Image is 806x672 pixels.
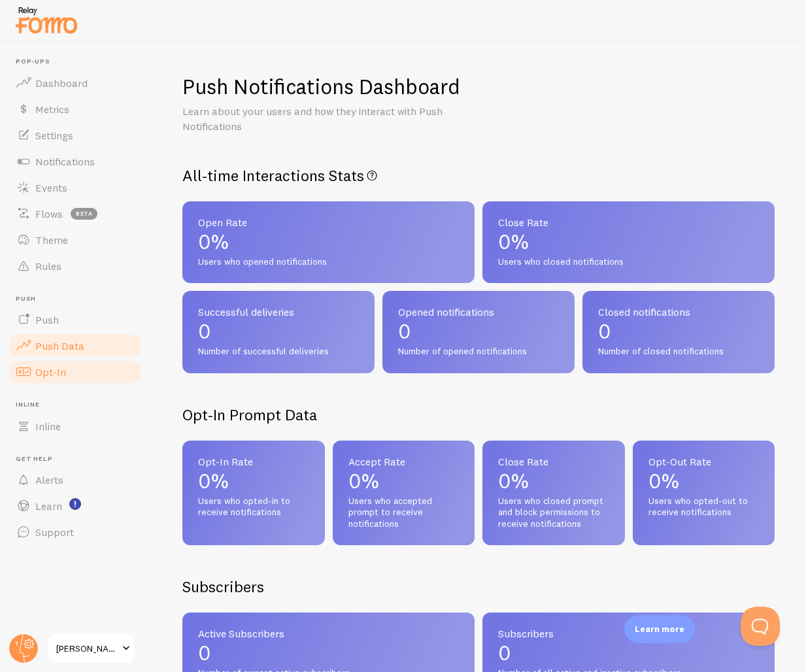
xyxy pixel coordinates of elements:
a: Rules [8,253,143,279]
a: Inline [8,413,143,439]
span: Notifications [35,155,95,168]
span: Theme [35,233,68,246]
span: Flows [35,207,63,220]
div: Learn more [624,615,695,643]
a: Notifications [8,148,143,175]
p: Learn more [635,623,684,635]
a: Events [8,175,143,201]
a: Dashboard [8,70,143,96]
a: Metrics [8,96,143,122]
span: Alerts [35,473,63,486]
span: Push Data [35,339,84,352]
a: Support [8,519,143,545]
iframe: Help Scout Beacon - Open [741,607,780,646]
span: Events [35,181,67,194]
a: Theme [8,227,143,253]
svg: <p>Watch New Feature Tutorials!</p> [69,498,81,510]
span: Rules [35,260,61,273]
a: Push Data [8,333,143,359]
a: [PERSON_NAME]'s Gems [47,633,135,664]
span: [PERSON_NAME]'s Gems [56,641,118,656]
span: Opt-In [35,365,66,378]
span: Push [35,313,59,326]
span: Dashboard [35,76,88,90]
a: Settings [8,122,143,148]
span: Settings [35,129,73,142]
span: Metrics [35,103,69,116]
a: Learn [8,493,143,519]
a: Push [8,307,143,333]
a: Alerts [8,467,143,493]
span: Learn [35,499,62,512]
span: beta [71,208,97,220]
span: Support [35,526,74,539]
a: Opt-In [8,359,143,385]
a: Flows beta [8,201,143,227]
span: Inline [35,420,61,433]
